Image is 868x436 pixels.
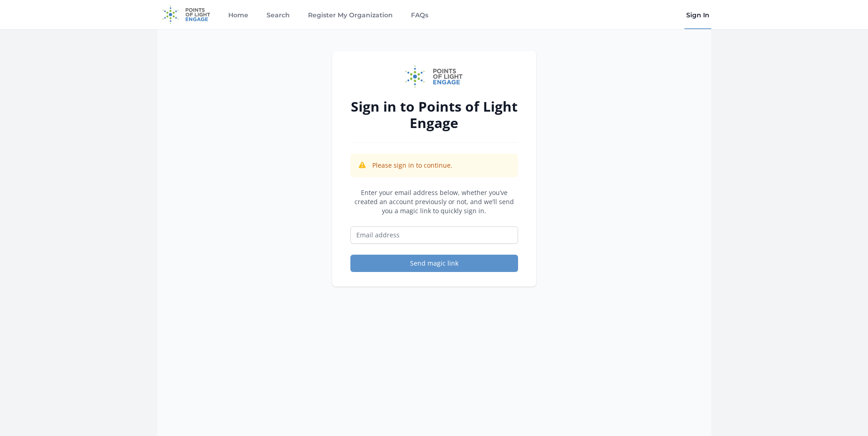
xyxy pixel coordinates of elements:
p: Enter your email address below, whether you’ve created an account previously or not, and we’ll se... [350,188,518,215]
input: Email address [350,226,518,244]
p: Please sign in to continue. [372,161,452,170]
button: Send magic link [350,255,518,272]
h2: Sign in to Points of Light Engage [350,98,518,131]
img: Points of Light Engage logo [406,66,463,87]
